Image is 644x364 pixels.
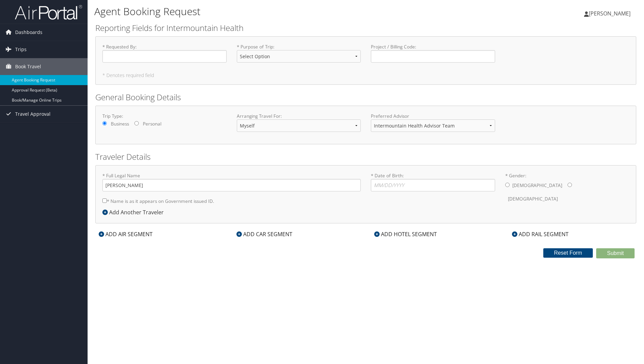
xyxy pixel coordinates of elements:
div: ADD HOTEL SEGMENT [371,230,440,238]
input: * Requested By: [102,50,227,63]
img: airportal-logo.png [15,4,82,20]
button: Submit [596,248,635,258]
label: Preferred Advisor [371,113,495,119]
label: * Gender: [505,172,630,206]
span: Trips [15,41,27,58]
label: * Date of Birth: [371,172,495,191]
a: [PERSON_NAME] [584,3,637,24]
label: * Full Legal Name [102,172,361,191]
input: * Name is as it appears on Government issued ID. [102,198,107,203]
div: ADD CAR SEGMENT [233,230,296,238]
label: Personal [143,120,161,127]
label: Arranging Travel For: [237,113,361,119]
div: Add Another Traveler [102,208,167,216]
label: * Requested By : [102,43,227,63]
label: Project / Billing Code : [371,43,495,63]
div: ADD RAIL SEGMENT [509,230,572,238]
span: Travel Approval [15,106,51,122]
input: * Gender:[DEMOGRAPHIC_DATA][DEMOGRAPHIC_DATA] [505,183,510,187]
span: Dashboards [15,24,42,41]
label: * Name is as it appears on Government issued ID. [102,195,214,207]
h2: Reporting Fields for Intermountain Health [95,22,636,34]
h1: Agent Booking Request [94,4,456,19]
label: * Purpose of Trip : [237,43,361,68]
input: * Date of Birth: [371,179,495,191]
h5: * Denotes required field [102,73,629,78]
label: [DEMOGRAPHIC_DATA] [508,192,558,205]
label: Business [111,120,129,127]
button: Reset Form [543,248,593,258]
span: [PERSON_NAME] [589,10,631,17]
div: ADD AIR SEGMENT [95,230,156,238]
input: * Gender:[DEMOGRAPHIC_DATA][DEMOGRAPHIC_DATA] [568,183,572,187]
h2: Traveler Details [95,151,636,162]
input: Project / Billing Code: [371,50,495,63]
input: * Full Legal Name [102,179,361,191]
h2: General Booking Details [95,92,636,103]
label: Trip Type: [102,113,227,119]
select: * Purpose of Trip: [237,50,361,63]
span: Book Travel [15,58,41,75]
label: [DEMOGRAPHIC_DATA] [512,179,562,192]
